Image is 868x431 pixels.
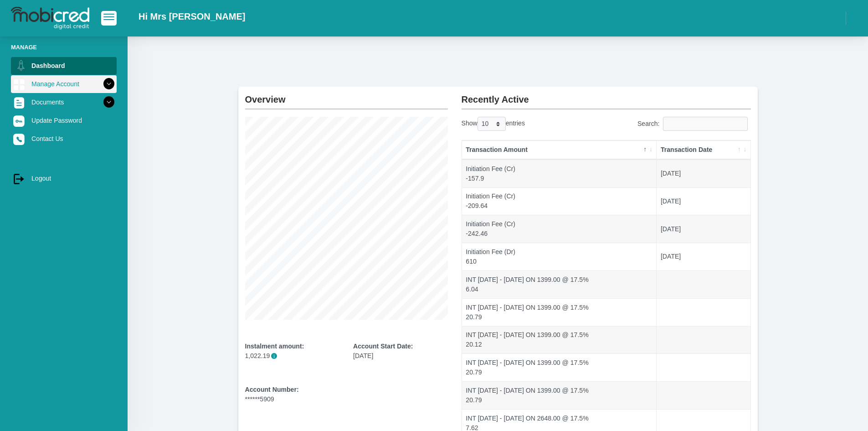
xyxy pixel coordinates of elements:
[11,112,117,129] a: Update Password
[245,386,299,393] b: Account Number:
[663,117,748,131] input: Search:
[462,117,525,131] label: Show entries
[11,75,117,93] a: Manage Account
[462,298,657,326] td: INT [DATE] - [DATE] ON 1399.00 @ 17.5% 20.79
[245,351,340,361] p: 1,022.19
[637,117,751,131] label: Search:
[11,7,89,30] img: logo-mobicred.svg
[11,57,117,74] a: Dashboard
[462,243,657,270] td: Initiation Fee (Dr) 610
[353,342,448,361] div: [DATE]
[271,353,277,359] span: i
[462,270,657,298] td: INT [DATE] - [DATE] ON 1399.00 @ 17.5% 6.04
[657,160,750,187] td: [DATE]
[462,326,657,354] td: INT [DATE] - [DATE] ON 1399.00 @ 17.5% 20.12
[11,130,117,147] a: Contact Us
[139,11,245,22] h2: Hi Mrs [PERSON_NAME]
[11,93,117,111] a: Documents
[462,215,657,243] td: Initiation Fee (Cr) -242.46
[245,343,304,350] b: Instalment amount:
[353,343,413,350] b: Account Start Date:
[245,87,448,105] h2: Overview
[478,117,506,131] select: Showentries
[462,140,657,160] th: Transaction Amount: activate to sort column descending
[462,353,657,381] td: INT [DATE] - [DATE] ON 1399.00 @ 17.5% 20.79
[657,187,750,215] td: [DATE]
[11,43,117,52] li: Manage
[462,87,751,105] h2: Recently Active
[462,381,657,409] td: INT [DATE] - [DATE] ON 1399.00 @ 17.5% 20.79
[657,140,750,160] th: Transaction Date: activate to sort column ascending
[11,170,117,187] a: Logout
[462,160,657,187] td: Initiation Fee (Cr) -157.9
[462,187,657,215] td: Initiation Fee (Cr) -209.64
[657,215,750,243] td: [DATE]
[657,243,750,270] td: [DATE]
